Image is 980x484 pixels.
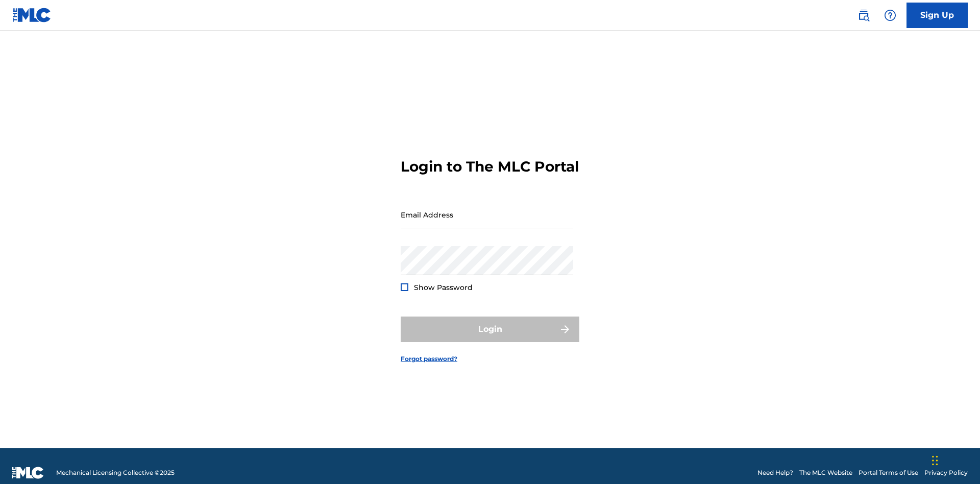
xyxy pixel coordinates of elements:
[929,435,980,484] iframe: Chat Widget
[884,9,896,21] img: help
[932,445,938,476] div: Drag
[757,468,793,477] a: Need Help?
[859,468,918,477] a: Portal Terms of Use
[12,467,44,479] img: logo
[924,468,968,477] a: Privacy Policy
[414,283,473,292] span: Show Password
[401,158,579,176] h3: Login to The MLC Portal
[906,3,968,28] a: Sign Up
[56,468,175,477] span: Mechanical Licensing Collective © 2025
[857,9,870,21] img: search
[799,468,852,477] a: The MLC Website
[401,354,457,364] a: Forgot password?
[880,5,900,26] div: Help
[853,5,874,26] a: Public Search
[12,8,52,22] img: MLC Logo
